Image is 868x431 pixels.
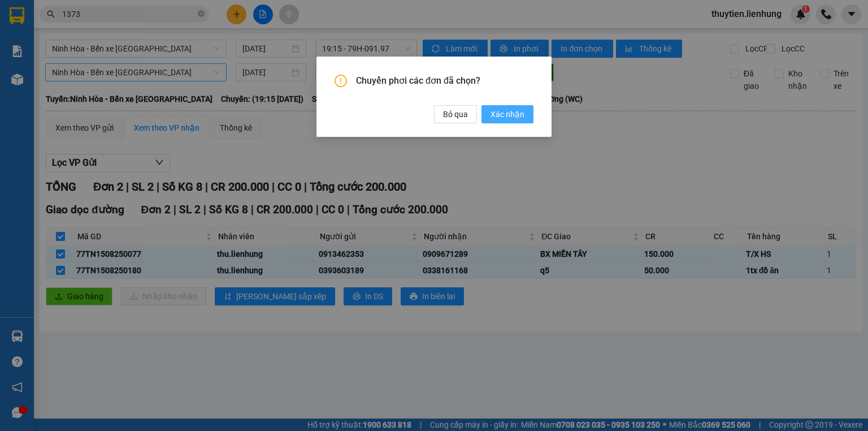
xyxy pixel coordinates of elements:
[491,108,524,120] span: Xác nhận
[481,105,533,123] button: Xác nhận
[356,75,533,87] span: Chuyển phơi các đơn đã chọn?
[335,75,347,87] span: exclamation-circle
[434,105,477,123] button: Bỏ qua
[443,108,468,120] span: Bỏ qua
